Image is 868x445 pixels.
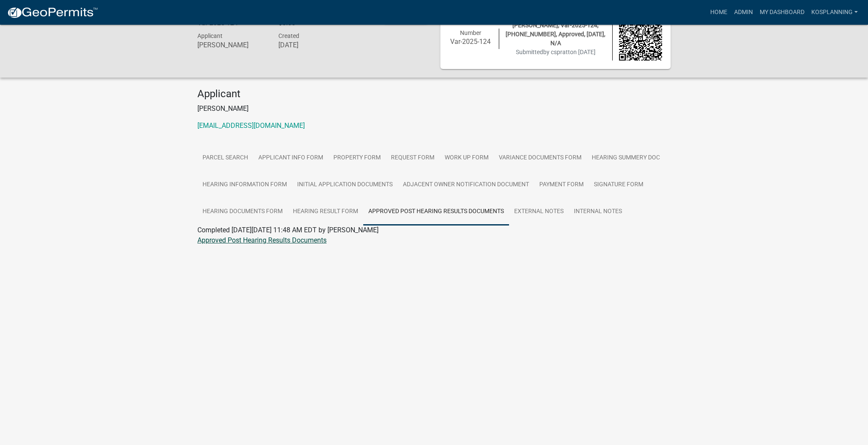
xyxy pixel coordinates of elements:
a: [EMAIL_ADDRESS][DOMAIN_NAME] [197,121,305,130]
a: Hearing Summery Doc [587,144,665,172]
a: Signature Form [589,171,648,199]
a: Parcel search [197,144,253,172]
a: Initial Application Documents [292,171,398,199]
a: Property Form [328,144,386,172]
a: Hearing Result Form [288,198,363,225]
a: Payment Form [534,171,589,199]
h4: Applicant [197,88,671,100]
span: Completed [DATE][DATE] 11:48 AM EDT by [PERSON_NAME] [197,226,379,234]
a: Applicant Info Form [253,144,328,172]
a: My Dashboard [756,4,808,20]
a: Home [707,4,731,20]
a: External Notes [509,198,569,225]
p: [PERSON_NAME] [197,104,671,114]
h6: [DATE] [278,41,347,49]
img: QR code [619,17,663,61]
span: [PERSON_NAME], Var-2025-124, [PHONE_NUMBER], Approved, [DATE], N/A [506,22,605,46]
a: Work Up Form [440,144,494,172]
a: Request Form [386,144,440,172]
a: Hearing Information Form [197,171,292,199]
a: Internal Notes [569,198,627,225]
span: Applicant [197,32,223,39]
span: by cspratt [543,49,570,55]
h6: [PERSON_NAME] [197,41,266,49]
a: Variance Documents Form [494,144,587,172]
a: Approved Post Hearing Results Documents [197,236,327,244]
span: Number [460,29,481,36]
span: Created [278,32,299,39]
a: kosplanning [808,4,861,20]
span: Submitted on [DATE] [516,49,596,55]
a: Admin [731,4,756,20]
a: Approved Post Hearing Results Documents [363,198,509,225]
a: Adjacent Owner Notification Document [398,171,534,199]
a: Hearing Documents Form [197,198,288,225]
h6: Var-2025-124 [449,38,492,46]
